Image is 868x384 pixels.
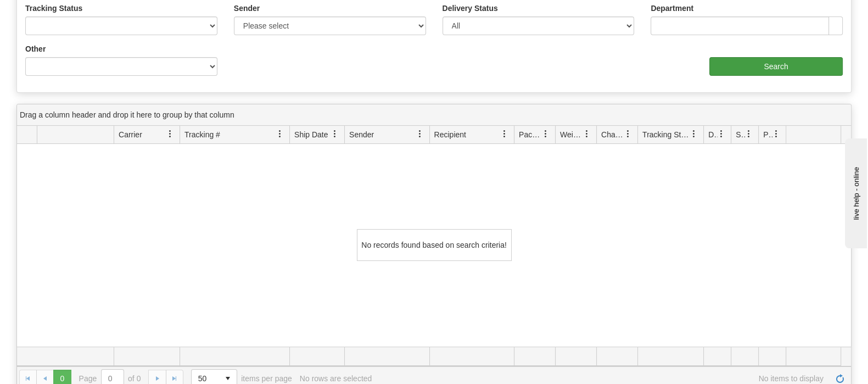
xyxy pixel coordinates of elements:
[443,3,498,14] label: Delivery Status
[712,125,731,143] a: Delivery Status filter column settings
[708,129,718,140] span: Delivery Status
[651,3,693,14] label: Department
[411,125,429,143] a: Sender filter column settings
[709,57,843,76] input: Search
[300,374,372,383] div: No rows are selected
[536,125,555,143] a: Packages filter column settings
[8,9,102,18] div: live help - online
[767,125,786,143] a: Pickup Status filter column settings
[736,129,745,140] span: Shipment Issues
[601,129,624,140] span: Charge
[184,129,220,140] span: Tracking #
[685,125,703,143] a: Tracking Status filter column settings
[560,129,583,140] span: Weight
[25,3,82,14] label: Tracking Status
[578,125,596,143] a: Weight filter column settings
[843,136,867,248] iframe: chat widget
[119,129,142,140] span: Carrier
[434,129,466,140] span: Recipient
[17,104,851,126] div: grid grouping header
[642,129,690,140] span: Tracking Status
[161,125,180,143] a: Carrier filter column settings
[326,125,344,143] a: Ship Date filter column settings
[198,373,212,384] span: 50
[357,229,512,261] div: No records found based on search criteria!
[740,125,758,143] a: Shipment Issues filter column settings
[379,374,824,383] span: No items to display
[763,129,772,140] span: Pickup Status
[271,125,289,143] a: Tracking # filter column settings
[495,125,514,143] a: Recipient filter column settings
[349,129,374,140] span: Sender
[234,3,260,14] label: Sender
[25,43,46,54] label: Other
[519,129,542,140] span: Packages
[619,125,637,143] a: Charge filter column settings
[294,129,328,140] span: Ship Date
